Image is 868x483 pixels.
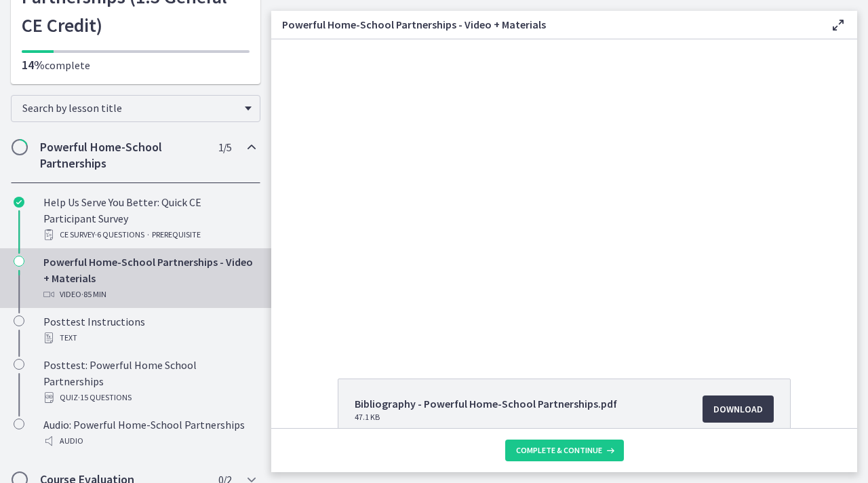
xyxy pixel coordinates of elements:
span: · 85 min [81,286,106,303]
iframe: Video Lesson [271,39,857,347]
span: Search by lesson title [22,101,238,115]
span: Complete & continue [516,445,602,456]
i: Completed [14,197,24,208]
span: Download [713,401,763,417]
div: Audio [43,433,255,449]
div: Video [43,286,255,303]
p: complete [22,57,250,73]
h2: Powerful Home-School Partnerships [40,139,205,172]
div: Text [43,330,255,346]
div: CE Survey [43,227,255,243]
span: · [147,227,149,243]
div: Posttest Instructions [43,313,255,346]
div: Audio: Powerful Home-School Partnerships [43,417,255,449]
span: 1 / 5 [218,139,231,155]
div: Help Us Serve You Better: Quick CE Participant Survey [43,194,255,243]
a: Download [703,395,774,423]
div: Search by lesson title [11,95,260,122]
span: PREREQUISITE [152,227,201,243]
span: Bibliography - Powerful Home-School Partnerships.pdf [355,395,617,412]
div: Powerful Home-School Partnerships - Video + Materials [43,254,255,303]
span: 14% [22,57,45,73]
span: · 15 Questions [78,389,132,406]
h3: Powerful Home-School Partnerships - Video + Materials [282,16,808,33]
span: · 6 Questions [95,227,144,243]
div: Posttest: Powerful Home School Partnerships [43,357,255,406]
span: 47.1 KB [355,412,617,423]
div: Quiz [43,389,255,406]
button: Complete & continue [505,440,624,461]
